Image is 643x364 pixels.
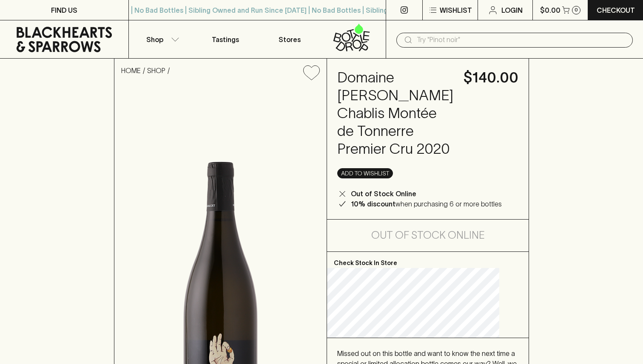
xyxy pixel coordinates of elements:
a: Stores [257,20,321,58]
a: HOME [121,67,141,74]
p: Out of Stock Online [351,189,416,199]
h4: Domaine [PERSON_NAME] Chablis Montée de Tonnerre Premier Cru 2020 [337,69,453,158]
p: Shop [146,34,163,45]
p: Check Stock In Store [327,252,529,268]
p: 0 [575,8,578,12]
a: Tastings [193,20,257,58]
p: Tastings [212,34,239,45]
button: Shop [129,20,193,58]
p: Checkout [597,5,635,15]
h4: $140.00 [464,69,518,87]
button: Add to wishlist [300,62,323,84]
p: Login [501,5,523,15]
a: SHOP [147,67,165,74]
p: $0.00 [540,5,560,15]
b: 10% discount [351,200,395,208]
p: when purchasing 6 or more bottles [351,199,502,209]
button: Add to wishlist [337,168,393,178]
p: Wishlist [440,5,472,15]
p: FIND US [51,5,77,15]
input: Try "Pinot noir" [417,33,626,47]
h5: Out of Stock Online [371,229,485,242]
p: Stores [279,34,301,45]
